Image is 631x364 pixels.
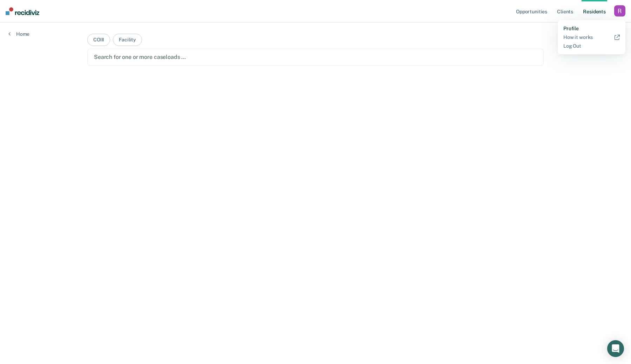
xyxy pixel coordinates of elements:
[563,34,620,40] a: How it works
[563,43,620,49] a: Log Out
[6,7,39,15] img: Recidiviz
[113,34,142,46] button: Facility
[607,340,624,357] div: Open Intercom Messenger
[8,31,29,37] a: Home
[563,26,620,32] a: Profile
[87,34,110,46] button: COIII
